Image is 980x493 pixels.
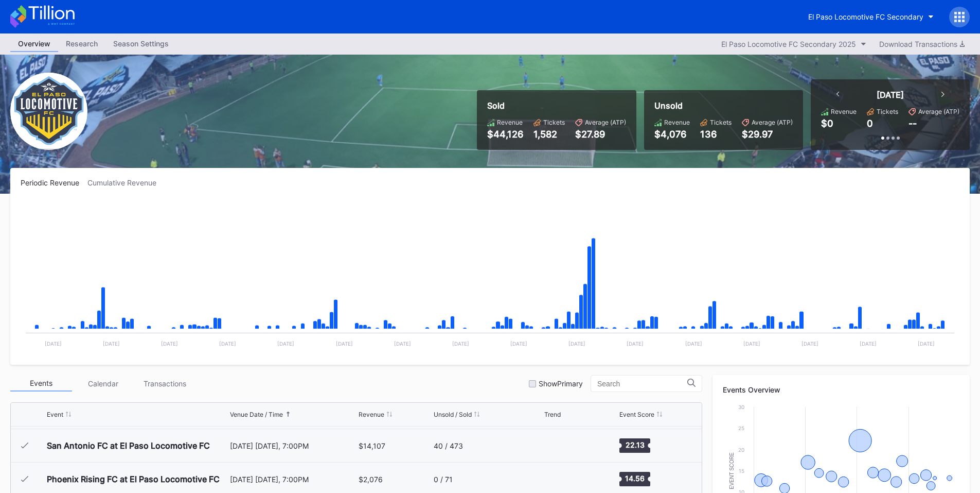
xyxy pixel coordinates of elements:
[918,108,959,115] div: Average (ATP)
[619,411,654,418] div: Event Score
[867,118,873,129] div: 0
[58,36,105,52] a: Research
[544,411,561,418] div: Trend
[47,411,63,418] div: Event
[219,341,236,347] text: [DATE]
[434,475,453,484] div: 0 / 71
[21,200,959,354] svg: Chart title
[860,341,877,347] text: [DATE]
[533,129,565,140] div: 1,582
[908,118,917,129] div: --
[434,441,463,450] div: 40 / 473
[664,118,690,126] div: Revenue
[359,441,385,450] div: $14,107
[487,100,626,111] div: Sold
[821,118,833,129] div: $0
[654,100,793,111] div: Unsold
[585,118,626,126] div: Average (ATP)
[685,341,702,347] text: [DATE]
[625,440,644,449] text: 22.13
[10,376,72,392] div: Events
[710,118,732,126] div: Tickets
[874,37,970,51] button: Download Transactions
[230,441,357,450] div: [DATE] [DATE], 7:00PM
[877,108,898,115] div: Tickets
[568,341,585,347] text: [DATE]
[47,474,220,484] div: Phoenix Rising FC at El Paso Locomotive FC
[47,440,210,451] div: San Antonio FC at El Paso Locomotive FC
[723,385,959,394] div: Events Overview
[105,36,176,52] a: Season Settings
[597,380,687,388] input: Search
[58,36,105,51] div: Research
[543,118,565,126] div: Tickets
[700,129,732,140] div: 136
[497,118,523,126] div: Revenue
[21,178,87,187] div: Periodic Revenue
[277,341,294,347] text: [DATE]
[738,425,744,431] text: 25
[544,433,575,458] svg: Chart title
[87,178,165,187] div: Cumulative Revenue
[394,341,411,347] text: [DATE]
[45,341,62,347] text: [DATE]
[72,376,134,392] div: Calendar
[739,468,744,474] text: 15
[10,73,87,150] img: El_Paso_Locomotive_FC_Secondary.png
[105,36,176,51] div: Season Settings
[738,404,744,410] text: 30
[877,90,904,100] div: [DATE]
[161,341,178,347] text: [DATE]
[627,341,644,347] text: [DATE]
[831,108,857,115] div: Revenue
[742,129,793,140] div: $29.97
[336,341,353,347] text: [DATE]
[752,118,793,126] div: Average (ATP)
[800,7,941,26] button: El Paso Locomotive FC Secondary
[452,341,469,347] text: [DATE]
[487,129,523,140] div: $44,126
[103,341,120,347] text: [DATE]
[134,376,195,392] div: Transactions
[625,474,645,483] text: 14.56
[716,37,871,51] button: El Paso Locomotive FC Secondary 2025
[575,129,626,140] div: $27.89
[721,40,856,48] div: El Paso Locomotive FC Secondary 2025
[801,341,818,347] text: [DATE]
[729,452,735,489] text: Event Score
[918,341,935,347] text: [DATE]
[738,447,744,453] text: 20
[743,341,760,347] text: [DATE]
[539,379,583,388] div: Show Primary
[10,36,58,52] a: Overview
[654,129,690,140] div: $4,076
[359,475,383,484] div: $2,076
[510,341,527,347] text: [DATE]
[808,12,923,21] div: El Paso Locomotive FC Secondary
[359,411,384,418] div: Revenue
[230,411,283,418] div: Venue Date / Time
[879,40,965,48] div: Download Transactions
[434,411,472,418] div: Unsold / Sold
[230,475,357,484] div: [DATE] [DATE], 7:00PM
[544,466,575,492] svg: Chart title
